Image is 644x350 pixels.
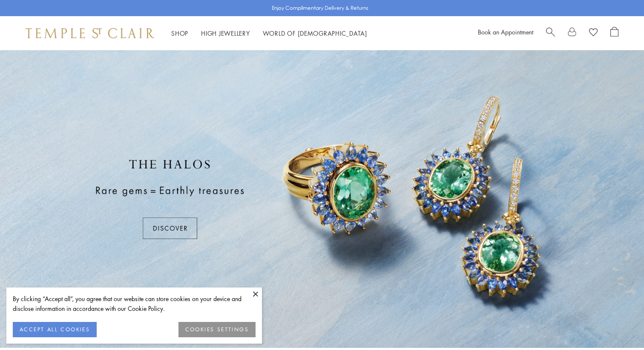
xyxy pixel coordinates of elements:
a: High JewelleryHigh Jewellery [201,29,250,37]
img: Temple St. Clair [26,28,154,38]
a: View Wishlist [589,27,598,40]
nav: Main navigation [171,28,367,39]
button: COOKIES SETTINGS [178,322,256,337]
p: Enjoy Complimentary Delivery & Returns [272,4,368,12]
iframe: Gorgias live chat messenger [601,310,635,341]
div: By clicking “Accept all”, you agree that our website can store cookies on your device and disclos... [13,294,256,313]
button: ACCEPT ALL COOKIES [13,322,97,337]
a: Search [546,27,555,40]
a: Book an Appointment [478,28,533,36]
a: World of [DEMOGRAPHIC_DATA]World of [DEMOGRAPHIC_DATA] [263,29,367,37]
a: ShopShop [171,29,188,37]
a: Open Shopping Bag [610,27,618,40]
